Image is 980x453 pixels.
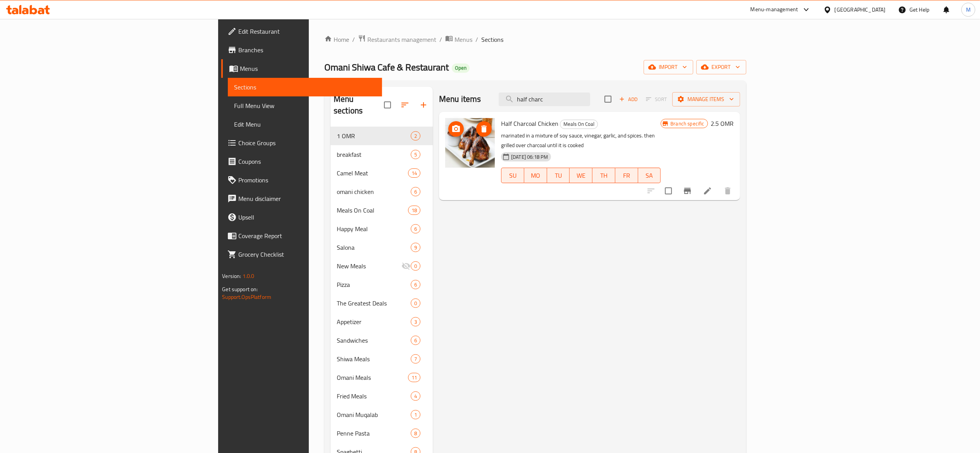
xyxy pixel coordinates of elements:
[679,94,734,104] span: Manage items
[550,170,567,181] span: TU
[221,208,382,226] a: Upsell
[331,201,433,220] div: Meals On Coal18
[337,391,411,401] span: Fried Meals
[331,405,433,424] div: Omani Muqalab1
[331,257,433,275] div: New Meals0
[560,120,598,129] span: Meals On Coal
[475,35,478,44] li: /
[644,60,693,74] button: import
[411,244,420,251] span: 9
[508,153,551,161] span: [DATE] 06:18 PM
[616,93,641,105] span: Add item
[411,318,420,326] span: 3
[331,350,433,368] div: Shiwa Meals7
[337,429,411,438] span: Penne Pasta
[234,120,375,129] span: Edit Menu
[331,275,433,294] div: Pizza6
[337,206,408,215] span: Meals On Coal
[324,58,449,76] span: Omani Shiwa Cafe & Restaurant
[221,245,382,264] a: Grocery Checklist
[221,152,382,171] a: Coupons
[411,391,420,401] div: items
[238,157,375,166] span: Coupons
[238,27,375,36] span: Edit Restaurant
[411,430,420,437] span: 8
[476,121,492,137] button: delete image
[234,101,375,110] span: Full Menu View
[592,168,615,183] button: TH
[703,186,712,196] a: Edit menu item
[678,182,697,200] button: Branch-specific-item
[221,59,382,78] a: Menus
[439,35,442,44] li: /
[411,336,420,345] div: items
[718,182,737,200] button: delete
[570,168,592,183] button: WE
[408,207,420,214] span: 18
[411,337,420,344] span: 6
[331,368,433,387] div: Omani Meals11
[641,170,658,181] span: SA
[228,96,382,115] a: Full Menu View
[445,118,495,168] img: Half Charcoal Chicken
[448,121,464,137] button: upload picture
[337,131,411,141] span: 1 OMR
[337,187,411,196] span: omani chicken
[573,170,589,181] span: WE
[696,60,746,74] button: export
[228,78,382,96] a: Sections
[966,5,971,14] span: M
[337,299,411,308] div: The Greatest Deals
[505,170,521,181] span: SU
[711,118,734,129] h6: 2.5 OMR
[331,238,433,257] div: Salona9
[481,35,503,44] span: Sections
[411,299,420,308] div: items
[411,410,420,419] div: items
[221,226,382,245] a: Coverage Report
[650,62,687,72] span: import
[408,206,420,215] div: items
[411,150,420,159] div: items
[358,34,436,45] a: Restaurants management
[445,34,472,45] a: Menus
[455,35,472,44] span: Menus
[240,64,375,73] span: Menus
[439,93,481,105] h2: Menu items
[238,250,375,259] span: Grocery Checklist
[499,93,590,106] input: search
[616,93,641,105] button: Add
[751,5,798,14] div: Menu-management
[411,151,420,158] span: 5
[337,224,411,233] span: Happy Meal
[408,373,420,382] div: items
[660,183,677,199] span: Select to update
[596,170,612,181] span: TH
[238,175,375,185] span: Promotions
[672,92,740,106] button: Manage items
[337,280,411,289] span: Pizza
[337,336,411,345] span: Sandwiches
[337,150,411,159] span: breakfast
[337,373,408,382] span: Omani Meals
[641,93,672,105] span: Select section first
[234,82,375,92] span: Sections
[411,132,420,140] span: 2
[331,424,433,443] div: Penne Pasta8
[221,134,382,152] a: Choice Groups
[238,138,375,148] span: Choice Groups
[408,374,420,381] span: 11
[324,34,746,45] nav: breadcrumb
[560,120,598,129] div: Meals On Coal
[501,118,558,129] span: Half Charcoal Chicken
[337,317,411,326] div: Appetizer
[411,225,420,233] span: 6
[222,271,241,281] span: Version:
[618,170,635,181] span: FR
[411,354,420,364] div: items
[221,41,382,59] a: Branches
